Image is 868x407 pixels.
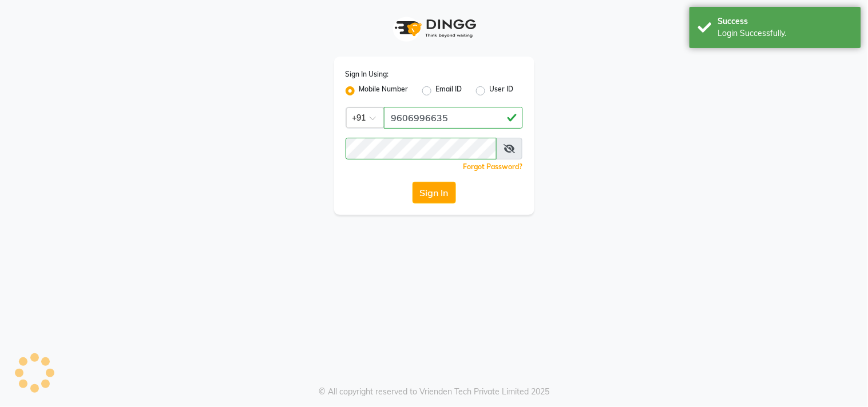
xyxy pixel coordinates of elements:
a: Forgot Password? [463,162,523,171]
label: User ID [490,84,514,98]
button: Sign In [413,182,456,203]
label: Sign In Using: [346,69,389,79]
div: Success [718,15,853,27]
div: Login Successfully. [718,27,853,39]
input: Username [384,107,523,129]
img: logo1.svg [389,11,480,45]
label: Mobile Number [359,84,409,98]
input: Username [346,138,497,159]
label: Email ID [436,84,462,98]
